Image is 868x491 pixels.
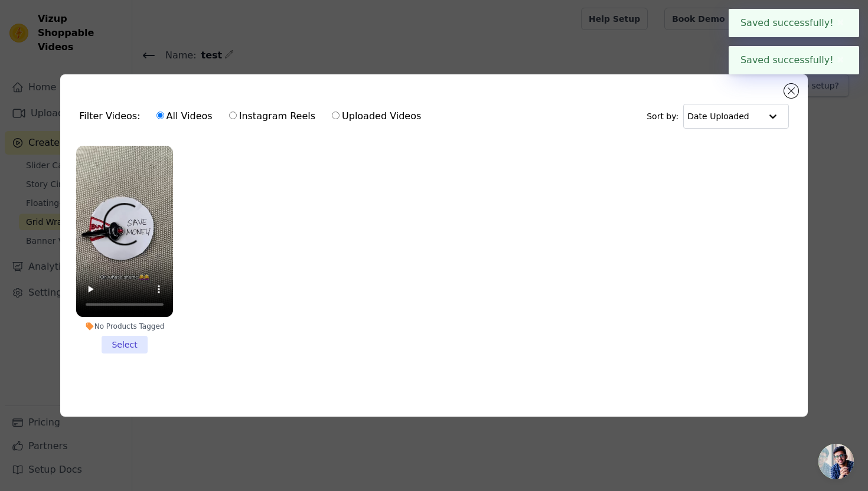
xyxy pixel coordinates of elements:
[229,109,316,124] label: Instagram Reels
[818,444,854,479] a: Open chat
[79,103,428,130] div: Filter Videos:
[834,53,847,67] button: Close
[76,322,173,331] div: No Products Tagged
[729,9,859,37] div: Saved successfully!
[784,84,798,98] button: Close modal
[647,104,789,129] div: Sort by:
[156,109,213,124] label: All Videos
[834,16,847,30] button: Close
[729,46,859,74] div: Saved successfully!
[331,109,422,124] label: Uploaded Videos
